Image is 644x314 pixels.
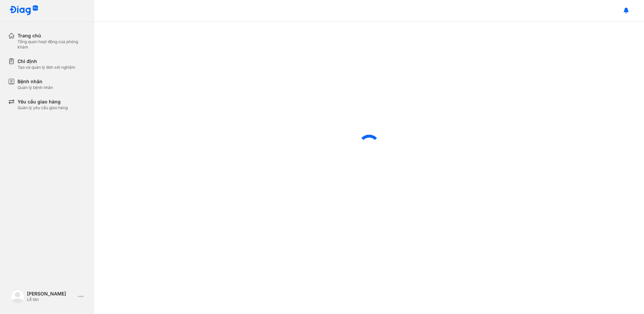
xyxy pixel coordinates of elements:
[18,32,86,39] div: Trang chủ
[18,105,68,111] div: Quản lý yêu cầu giao hàng
[27,291,75,297] div: [PERSON_NAME]
[11,290,24,303] img: logo
[18,39,86,50] div: Tổng quan hoạt động của phòng khám
[27,297,75,302] div: Lễ tân
[18,65,75,70] div: Tạo và quản lý đơn xét nghiệm
[18,98,68,105] div: Yêu cầu giao hàng
[18,78,53,85] div: Bệnh nhân
[18,85,53,90] div: Quản lý bệnh nhân
[18,58,75,65] div: Chỉ định
[9,5,38,16] img: logo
